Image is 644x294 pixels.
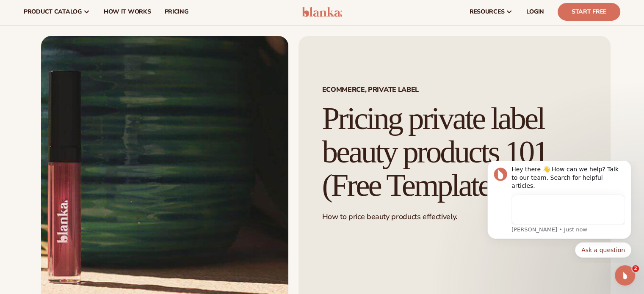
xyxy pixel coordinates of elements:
a: Start Free [558,3,620,21]
span: pricing [164,8,188,15]
div: Message content [37,5,150,64]
div: Hey there 👋 How can we help? Talk to our team. Search for helpful articles. [37,5,150,30]
p: Message from Lee, sent Just now [37,65,150,73]
img: Profile image for Lee [19,7,33,20]
button: Quick reply: Ask a question [100,82,157,97]
span: How to price beauty products effectively. [322,212,457,222]
img: logo [302,7,342,17]
span: LOGIN [526,8,544,15]
div: Quick reply options [13,82,157,97]
span: 2 [632,265,639,272]
span: product catalog [24,8,82,15]
span: resources [470,8,504,15]
h1: Pricing private label beauty products 101 (Free Template) [322,102,587,202]
iframe: Intercom live chat [615,265,635,286]
span: Ecommerce, Private Label [322,86,587,93]
iframe: Intercom notifications message [475,161,644,263]
span: How It Works [104,8,151,15]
